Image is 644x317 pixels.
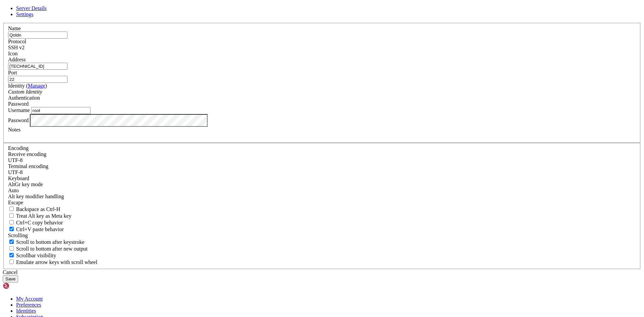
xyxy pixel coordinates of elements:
label: Identity [8,83,47,89]
x-row: [DATE] 21:11:25 [DOMAIN_NAME] dovecot[3205]: pop3-login: Disconnected: Disconnected: Too many bad... [3,105,557,111]
x-row: [DATE] 21:13:49 [DOMAIN_NAME] dovecot[3205]: imap-login: Login: user=<[EMAIL_ADDRESS][DOMAIN_NAME... [3,145,557,151]
span: > [518,140,521,145]
span: ~ [3,242,5,248]
label: Port [8,70,17,75]
span: ~ [3,168,5,173]
div: UTF-8 [8,157,636,163]
div: Auto [8,188,636,194]
span: Treat Alt key as Meta key [16,213,71,219]
div: Cancel [3,269,641,275]
span: active (running) [21,14,64,19]
label: If true, the backspace should send BS ('\x08', aka ^H). Otherwise the backspace key should send '... [8,206,60,212]
span: ~ [3,157,5,162]
label: Whether to scroll to the bottom on any keystroke. [8,239,85,245]
label: Ctrl+V pastes if true, sends ^V to host if false. Ctrl+Shift+V sends ^V to host if true, pastes i... [8,226,64,232]
x-row: CPU: 50.125s [3,54,557,60]
label: Scroll to bottom after new output. [8,246,88,252]
span: > [518,134,521,140]
x-row: Docs: man:dovecot(1) [3,20,557,25]
a: My Account [16,296,43,302]
span: Escape [8,200,23,205]
span: ~ [3,174,5,179]
span: ~ [3,197,5,202]
label: When using the alternative screen buffer, and DECCKM (Application Cursor Keys) is active, mouse w... [8,259,97,265]
label: Protocol [8,39,26,44]
div: SSH v2 [8,45,636,51]
div: Password [8,101,636,107]
span: UTF-8 [8,169,23,175]
x-row: CGroup: /system.slice/dovecot.service [3,60,557,65]
span: Ctrl+C copy behavior [16,220,63,225]
span: ├─3204 dovecot/anvil [3,71,56,76]
x-row: dovecot.service - Dovecot IMAP/POP3 email server [3,3,557,8]
label: Set the expected encoding for data received from the host. If the encodings do not match, visual ... [8,151,46,157]
x-row: Status: "v2.3.16 (7e2e900c1a) running" [3,37,557,43]
input: Server Name [8,32,67,39]
span: Backspace as Ctrl-H [16,206,60,212]
label: Icon [8,51,17,56]
label: Set the expected encoding for data received from the host. If the encodings do not match, visual ... [8,181,43,187]
a: Preferences [16,302,41,308]
span: ~ [3,214,5,219]
div: UTF-8 [8,169,636,175]
input: Login Username [31,107,91,114]
label: Password [8,117,29,123]
img: Shellngn [3,282,41,289]
x-row: log file: connected: Disconnected: Too many bad commands [3,265,557,271]
span: Ctrl+V paste behavior [16,226,64,232]
span: ~ [3,185,5,191]
div: Escape [8,200,636,206]
x-row: [URL][DOMAIN_NAME] [3,25,557,31]
label: Scrolling [8,232,28,238]
span: Scroll to bottom after new output [16,246,88,252]
span: ~ [3,254,5,259]
label: Name [8,25,21,31]
input: Scroll to bottom after keystroke [9,240,14,244]
x-row: Active: since [DATE] 09:15:27 UTC; 12h ago [3,14,557,20]
button: Save [3,275,18,282]
a: Identities [16,308,36,314]
span: ~ [3,259,5,265]
label: Encoding [8,145,29,151]
x-row: Tasks: 5 (limit: 18592) [3,43,557,48]
label: Whether the Alt key acts as a Meta key or as a distinct Alt key. [8,213,71,219]
span: ~ [3,248,5,253]
span: UTF-8 [8,157,23,163]
label: Keyboard [8,175,29,181]
a: Server Details [16,5,47,11]
span: ~ [3,179,5,185]
span: Scrollbar visibility [16,253,56,258]
input: Emulate arrow keys with scroll wheel [9,260,14,264]
i: Custom Identity [8,89,42,95]
x-row: Loaded: loaded (/lib/systemd/system/dovecot.service; enabled; vendor preset: enabled) [3,8,557,14]
span: > [515,100,518,105]
x-row: [DATE] 21:12:07 [DOMAIN_NAME] dovecot[3205]: imap-login: Disconnected: Connection closed: SSL_acc... [3,134,557,140]
x-row: [DATE] 21:11:26 [DOMAIN_NAME] dovecot[3205]: pop3-login: Disconnected: Disconnected: Too many bad... [3,111,557,117]
x-row: Memory: 5.1M [3,48,557,54]
span: ~ [3,191,5,196]
span: ├─3203 /usr/sbin/dovecot -F [3,65,75,71]
div: (56, 46) [161,265,164,271]
x-row: [DATE] 21:13:49 [DOMAIN_NAME] dovecot[3205]: imap([EMAIL_ADDRESS][DOMAIN_NAME])<21836><kpITjDw+SN... [3,151,557,157]
label: The default terminal encoding. ISO-2022 enables character map translations (like graphics maps). ... [8,163,48,169]
label: Username [8,107,30,113]
span: > [518,128,521,134]
span: ~ [3,219,5,225]
span: ├─3205 dovecot/log [3,77,51,82]
input: Scrollbar visibility [9,253,14,257]
x-row: [DATE] 21:12:02 [DOMAIN_NAME] dovecot[3205]: imap-login: Disconnected: Connection closed (no auth... [3,122,557,128]
span: ~ [3,236,5,242]
a: Settings [16,11,34,17]
x-row: [DATE] 21:12:12 [DOMAIN_NAME] dovecot[3205]: imap-login: Disconnected: Connection closed: SSL_acc... [3,140,557,145]
label: Notes [8,127,20,133]
x-row: [DATE] 21:11:54 [DOMAIN_NAME] dovecot[3205]: imap-login: Disconnected: Connection closed (no auth... [3,117,557,122]
span: Auto [8,188,19,193]
span: > [515,105,518,111]
span: Emulate arrow keys with scroll wheel [16,259,97,265]
span: ├─3207 dovecot/config [3,83,59,88]
span: SSH v2 [8,45,24,50]
input: Treat Alt key as Meta key [9,213,14,218]
span: > [515,117,518,122]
